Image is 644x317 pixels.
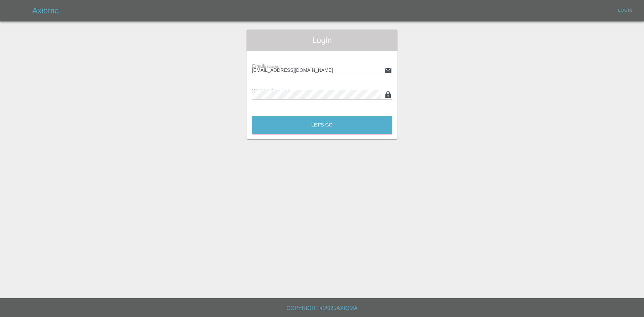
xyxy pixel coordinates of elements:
[252,116,392,134] button: Let's Go
[5,304,639,313] h6: Copyright © 2025 Axioma
[252,88,289,93] span: Password
[264,64,281,68] small: (required)
[252,35,392,46] span: Login
[32,5,59,16] h5: Axioma
[273,89,290,93] small: (required)
[252,63,280,69] span: Email
[614,5,636,16] a: Login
